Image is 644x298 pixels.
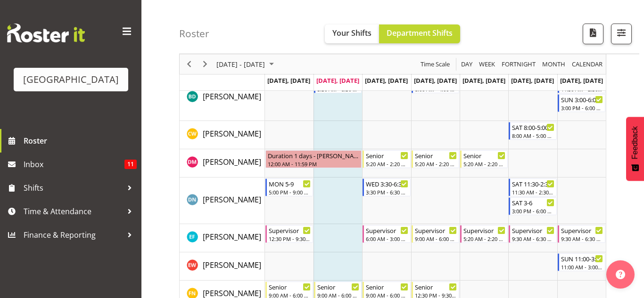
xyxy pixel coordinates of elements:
div: Duration 1 days - [PERSON_NAME] [268,151,360,160]
button: Download a PDF of the roster according to the set date range. [583,24,603,44]
div: Supervisor [366,226,408,235]
div: 5:20 AM - 2:20 PM [415,160,457,168]
td: Drew Nielsen resource [180,177,265,224]
button: Fortnight [500,58,537,70]
button: Your Shifts [325,24,379,43]
div: Senior [415,282,457,291]
button: Month [570,58,604,70]
button: Timeline Month [541,58,567,70]
span: Fortnight [501,58,537,70]
div: 5:20 AM - 2:20 PM [463,160,505,168]
div: Devon Morris-Brown"s event - Duration 1 days - Devon Morris-Brown Begin From Monday, September 1,... [265,150,362,168]
div: Earl Foran"s event - Supervisor Begin From Wednesday, September 3, 2025 at 6:00:00 AM GMT+12:00 E... [363,225,410,243]
span: [DATE], [DATE] [511,76,554,85]
div: Devon Morris-Brown"s event - Senior Begin From Thursday, September 4, 2025 at 5:20:00 AM GMT+12:0... [412,150,459,168]
button: Filter Shifts [611,24,632,44]
button: Timeline Day [460,58,474,70]
span: [PERSON_NAME] [203,129,261,139]
div: 11:00 AM - 3:00 PM [561,263,603,271]
span: Feedback [631,126,639,159]
span: [PERSON_NAME] [203,260,261,270]
span: Month [541,58,566,70]
img: Rosterit website logo [7,24,85,42]
div: SUN 3:00-6:00 [561,95,603,104]
div: Braedyn Dykes"s event - SUN 3:00-6:00 Begin From Sunday, September 7, 2025 at 3:00:00 PM GMT+12:0... [558,94,605,112]
h4: Roster [179,28,209,39]
div: 6:00 AM - 3:00 PM [366,235,408,242]
div: [GEOGRAPHIC_DATA] [23,72,119,87]
span: [DATE], [DATE] [414,76,457,85]
div: 9:00 AM - 6:00 PM [415,235,457,242]
span: [PERSON_NAME] [203,91,261,102]
td: Emily Wheeler resource [180,252,265,281]
a: [PERSON_NAME] [203,231,261,242]
span: Finance & Reporting [24,228,123,242]
span: Week [478,58,496,70]
div: Earl Foran"s event - Supervisor Begin From Thursday, September 4, 2025 at 9:00:00 AM GMT+12:00 En... [412,225,459,243]
button: Feedback - Show survey [626,117,644,181]
div: 12:30 PM - 9:30 PM [269,235,311,242]
div: Senior [366,151,408,160]
div: Supervisor [512,226,554,235]
span: Shifts [24,181,123,195]
div: Senior [317,282,359,291]
div: Cain Wilson"s event - SAT 8:00-5:00 Begin From Saturday, September 6, 2025 at 8:00:00 AM GMT+12:0... [509,122,556,140]
span: [DATE], [DATE] [560,76,603,85]
span: Department Shifts [387,28,453,38]
div: 3:30 PM - 6:30 PM [366,188,408,196]
div: Next [197,54,213,74]
button: Timeline Week [478,58,497,70]
div: Supervisor [415,226,457,235]
div: 8:00 AM - 5:00 PM [512,132,554,139]
button: Next [199,58,212,70]
div: Supervisor [561,226,603,235]
td: Devon Morris-Brown resource [180,149,265,177]
div: Supervisor [463,226,505,235]
span: [DATE], [DATE] [365,76,408,85]
div: Drew Nielsen"s event - SAT 3-6 Begin From Saturday, September 6, 2025 at 3:00:00 PM GMT+12:00 End... [509,197,556,215]
div: 12:00 AM - 11:59 PM [268,160,360,168]
div: 3:00 PM - 6:00 PM [512,207,554,215]
td: Braedyn Dykes resource [180,74,265,121]
div: Drew Nielsen"s event - MON 5-9 Begin From Monday, September 1, 2025 at 5:00:00 PM GMT+12:00 Ends ... [265,178,313,196]
span: [DATE] - [DATE] [215,58,266,70]
div: SAT 3-6 [512,198,554,207]
div: Devon Morris-Brown"s event - Senior Begin From Friday, September 5, 2025 at 5:20:00 AM GMT+12:00 ... [460,150,508,168]
div: 9:30 AM - 6:30 PM [561,235,603,242]
span: Day [460,58,473,70]
div: Earl Foran"s event - Supervisor Begin From Saturday, September 6, 2025 at 9:30:00 AM GMT+12:00 En... [509,225,556,243]
a: [PERSON_NAME] [203,156,261,168]
div: Drew Nielsen"s event - SAT 11:30-2:30 Begin From Saturday, September 6, 2025 at 11:30:00 AM GMT+1... [509,178,556,196]
div: Drew Nielsen"s event - WED 3:30-6:30 Begin From Wednesday, September 3, 2025 at 3:30:00 PM GMT+12... [363,178,410,196]
div: Earl Foran"s event - Supervisor Begin From Sunday, September 7, 2025 at 9:30:00 AM GMT+12:00 Ends... [558,225,605,243]
div: SAT 8:00-5:00 [512,122,554,132]
button: Department Shifts [379,24,460,43]
span: Inbox [24,157,124,171]
span: 11 [124,160,137,169]
div: Senior [269,282,311,291]
span: Roster [24,134,137,148]
div: SAT 11:30-2:30 [512,179,554,188]
img: help-xxl-2.png [616,270,625,279]
div: Emily Wheeler"s event - SUN 11:00-3:00 Begin From Sunday, September 7, 2025 at 11:00:00 AM GMT+12... [558,253,605,271]
span: [DATE], [DATE] [462,76,505,85]
div: 5:20 AM - 2:20 PM [463,235,505,242]
div: 11:30 AM - 2:30 PM [512,188,554,196]
span: [PERSON_NAME] [203,232,261,242]
div: Senior [463,151,505,160]
span: calendar [571,58,603,70]
a: [PERSON_NAME] [203,194,261,205]
div: 9:30 AM - 6:30 PM [512,235,554,242]
div: Supervisor [269,226,311,235]
div: 5:00 PM - 9:00 PM [269,188,311,196]
a: [PERSON_NAME] [203,91,261,102]
div: Earl Foran"s event - Supervisor Begin From Friday, September 5, 2025 at 5:20:00 AM GMT+12:00 Ends... [460,225,508,243]
a: [PERSON_NAME] [203,259,261,271]
a: [PERSON_NAME] [203,128,261,139]
span: [DATE], [DATE] [267,76,310,85]
div: 5:20 AM - 2:20 PM [366,160,408,168]
div: 3:00 PM - 6:00 PM [561,104,603,112]
span: [DATE], [DATE] [316,76,359,85]
div: SUN 11:00-3:00 [561,254,603,263]
button: September 01 - 07, 2025 [215,58,278,70]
